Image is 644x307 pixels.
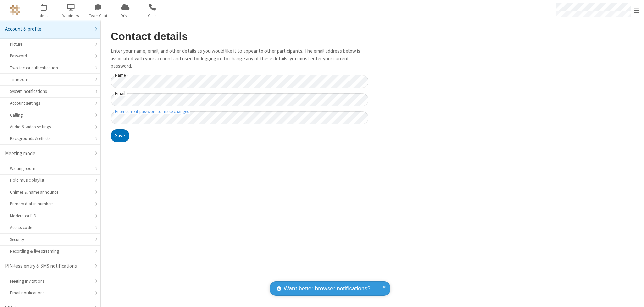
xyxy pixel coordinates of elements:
div: Recording & live streaming [10,248,90,254]
p: Enter your name, email, and other details as you would like it to appear to other participants. T... [111,47,368,70]
div: Meeting mode [5,150,90,158]
div: System notifications [10,88,90,95]
div: Meeting Invitations [10,278,90,284]
div: Password [10,53,90,59]
div: Two-factor authentication [10,65,90,71]
div: PIN-less entry & SMS notifications [5,262,90,270]
input: Enter current password to make changes [111,111,368,124]
div: Moderator PIN [10,212,90,219]
span: Drive [113,13,138,19]
div: Backgrounds & effects [10,135,90,142]
input: Email [111,93,368,106]
div: Time zone [10,76,90,83]
div: Primary dial-in numbers [10,201,90,207]
div: Calling [10,112,90,118]
div: Email notifications [10,290,90,296]
iframe: Chat [627,290,639,302]
img: QA Selenium DO NOT DELETE OR CHANGE [10,5,20,15]
input: Name [111,75,368,88]
button: Save [111,129,129,143]
span: Meet [31,13,56,19]
div: Access code [10,224,90,231]
span: Team Chat [86,13,111,19]
h2: Contact details [111,30,368,42]
div: Picture [10,41,90,47]
div: Hold music playlist [10,177,90,183]
span: Calls [140,13,165,19]
div: Security [10,236,90,243]
div: Audio & video settings [10,124,90,130]
span: Webinars [58,13,84,19]
div: Account & profile [5,25,90,33]
div: Waiting room [10,165,90,172]
div: Chimes & name announce [10,189,90,195]
div: Account settings [10,100,90,106]
span: Want better browser notifications? [284,284,370,293]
